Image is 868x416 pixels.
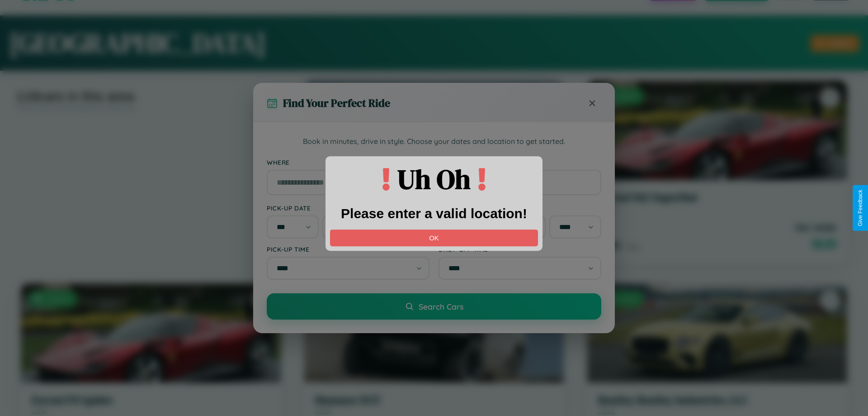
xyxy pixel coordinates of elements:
[419,301,463,311] span: Search Cars
[283,96,390,110] h3: Find Your Perfect Ride
[267,158,601,166] label: Where
[267,245,429,253] label: Pick-up Time
[439,204,601,212] label: Drop-off Date
[439,245,601,253] label: Drop-off Time
[267,136,601,148] p: Book in minutes, drive in style. Choose your dates and location to get started.
[267,204,429,212] label: Pick-up Date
